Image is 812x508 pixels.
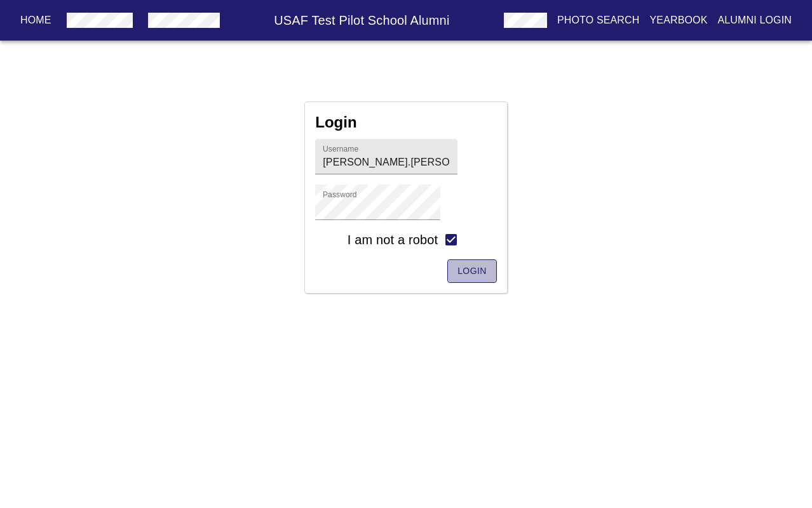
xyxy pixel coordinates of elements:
button: Yearbook [644,9,712,32]
button: Login [447,259,497,283]
p: Photo Search [557,13,640,28]
button: Alumni Login [713,9,797,32]
span: Login [457,263,487,279]
strong: Login [315,114,356,131]
button: Photo Search [552,9,645,32]
p: Home [20,13,51,28]
p: Alumni Login [718,13,792,28]
p: Yearbook [649,13,707,28]
button: Home [15,9,57,32]
h6: USAF Test Pilot School Alumni [225,10,499,30]
h6: I am not a robot [348,230,438,250]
